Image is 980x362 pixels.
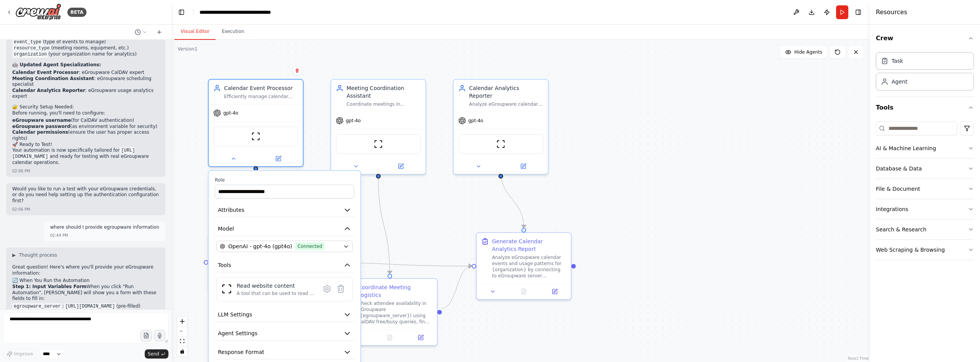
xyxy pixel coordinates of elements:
button: Send [145,349,168,359]
button: Improve [3,349,36,359]
li: (your organization name for analytics) [12,51,159,57]
button: Web Scraping & Browsing [876,240,974,260]
label: Role [215,177,354,183]
code: organization [12,51,48,58]
div: Calendar Event ProcessorEfficiently manage calendar events in eGroupware ({egroupware_server}) by... [208,79,304,167]
g: Edge from cd3487d1-7714-4595-87d5-a4b50bebe4fe to 0bc39875-1308-4464-92e5-fa04900557d5 [308,259,472,270]
button: Attributes [215,203,354,217]
li: : eGroupware scheduling specialist [12,76,159,88]
button: Switch to previous chat [132,28,150,37]
div: Meeting Coordination AssistantCoordinate meetings in eGroupware ({egroupware_server}) by checking... [330,79,426,175]
button: Search & Research [876,219,974,239]
strong: eGroupware password [12,124,70,129]
span: Attributes [218,206,244,214]
div: Search & Research [876,226,926,233]
strong: 🤖 Updated Agent Specializations: [12,62,101,67]
div: Database & Data [876,165,922,172]
button: Configure tool [320,282,334,296]
div: Coordinate Meeting Logistics [358,283,432,299]
img: ScrapeWebsiteTool [221,283,232,294]
div: Task [892,57,903,65]
div: BETA [67,8,87,17]
strong: Step 1: Input Variables Form [12,284,87,289]
li: (as environment variable for security) [12,124,159,130]
p: When you click "Run Automation", [PERSON_NAME] will show you a form with these fields to fill in: [12,284,159,302]
g: Edge from ae65c8eb-20f7-45f7-872d-4e1127d444a9 to 0bc39875-1308-4464-92e5-fa04900557d5 [442,262,472,312]
a: React Flow attribution [848,356,869,360]
button: Tools [215,258,354,272]
li: (for CalDAV authentication) [12,118,159,124]
img: ScrapeWebsiteTool [374,139,383,149]
g: Edge from 44700f77-5ac7-4495-883a-f883439600e4 to 0bc39875-1308-4464-92e5-fa04900557d5 [497,171,528,228]
p: Would you like to run a test with your eGroupware credentials, or do you need help setting up the... [12,186,159,204]
code: resource_type [12,45,51,52]
img: ScrapeWebsiteTool [251,132,260,141]
li: (type of events to manage) [12,39,159,45]
button: Hide right sidebar [853,7,864,18]
h2: 🔄 When You Run the Automation [12,278,159,284]
button: fit view [177,336,187,346]
div: Integrations [876,205,908,213]
div: Read website content [237,282,315,290]
div: Crew [876,49,974,97]
button: OpenAI - gpt-4o (gpt4o)Connected [216,241,353,252]
span: Improve [14,351,33,357]
button: zoom out [177,326,187,336]
div: Efficiently manage calendar events in eGroupware ({egroupware_server}) by creating, updating, and... [224,93,298,100]
span: gpt-4o [346,118,361,124]
div: Calendar Analytics ReporterAnalyze eGroupware calendar usage patterns, meeting efficiency, and sc... [453,79,549,175]
button: Crew [876,28,974,49]
button: Execution [216,24,250,40]
div: File & Document [876,185,920,193]
g: Edge from 333ccee7-e8d8-49ef-8f50-32d9769612f2 to ae65c8eb-20f7-45f7-872d-4e1127d444a9 [374,179,394,274]
strong: Meeting Coordination Assistant [12,76,94,81]
div: Analyze eGroupware calendar events and usage patterns for {organization} by connecting to eGroupw... [492,254,566,279]
span: Connected [295,242,325,250]
button: Click to speak your automation idea [154,330,165,341]
button: No output available [374,333,406,342]
p: Before running, you'll need to configure: [12,110,159,116]
button: Tools [876,97,974,118]
button: Model [215,222,354,236]
div: A tool that can be used to read a website content. [237,290,315,296]
div: 02:06 PM [12,168,30,174]
button: Start a new chat [153,28,165,37]
p: Great question! Here's where you'll provide your eGroupware information: [12,264,159,276]
div: Calendar Event Processor [224,84,298,92]
li: (meeting rooms, equipment, etc.) [12,45,159,51]
span: Thought process [19,252,57,258]
strong: Calendar permissions [12,129,68,135]
p: where should I provide egroupware information [50,224,159,231]
div: Web Scraping & Browsing [876,246,945,254]
li: : eGroupware usage analytics expert [12,88,159,100]
h2: 🔐 Security Setup Needed: [12,104,159,110]
button: LLM Settings [215,308,354,322]
button: Hide left sidebar [176,7,187,18]
nav: breadcrumb [199,8,286,16]
div: Version 1 [178,46,198,52]
img: ScrapeWebsiteTool [496,139,505,149]
div: Agent [892,78,907,85]
button: zoom in [177,316,187,326]
button: No output available [508,287,540,296]
button: AI & Machine Learning [876,138,974,158]
button: Open in side panel [256,154,300,163]
strong: eGroupware username [12,118,71,123]
div: 02:44 PM [50,233,68,238]
span: gpt-4o [223,110,238,116]
div: Coordinate meetings in eGroupware ({egroupware_server}) by checking attendee availability through... [346,101,421,107]
h4: Resources [876,8,907,17]
div: Tools [876,118,974,266]
span: Send [148,351,159,357]
span: Tools [218,261,231,269]
div: React Flow controls [177,316,187,356]
button: Upload files [140,330,152,341]
div: Analyze eGroupware calendar usage patterns, meeting efficiency, and scheduling trends for {organi... [469,101,543,107]
div: Meeting Coordination Assistant [346,84,421,100]
div: 02:06 PM [12,206,30,212]
span: Response Format [218,348,264,356]
button: Open in side panel [379,162,422,171]
div: Calendar Analytics Reporter [469,84,543,100]
p: Your automation is now specifically tailored for and ready for testing with real eGroupware calen... [12,147,159,166]
div: Generate Calendar Analytics ReportAnalyze eGroupware calendar events and usage patterns for {orga... [476,232,572,300]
